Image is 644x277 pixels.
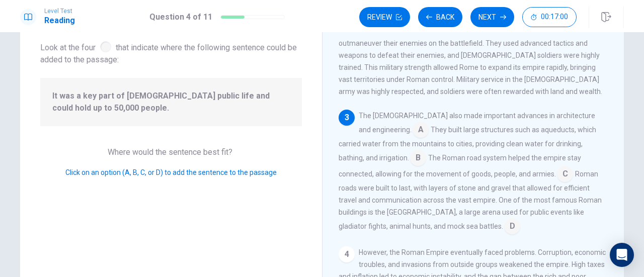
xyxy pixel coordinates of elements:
[410,150,426,166] span: B
[504,218,520,234] span: D
[339,170,602,230] span: Roman roads were built to last, with layers of stone and gravel that allowed for efficient travel...
[359,7,410,27] button: Review
[339,154,581,178] span: The Roman road system helped the empire stay connected, allowing for the movement of goods, peopl...
[108,147,234,157] span: Where would the sentence best fit?
[359,112,595,134] span: The [DEMOGRAPHIC_DATA] also made important advances in architecture and engineering.
[610,243,634,267] div: Open Intercom Messenger
[413,122,429,138] span: A
[44,15,75,27] h1: Reading
[149,11,212,23] h1: Question 4 of 11
[339,126,596,162] span: They built large structures such as aqueducts, which carried water from the mountains to cities, ...
[52,90,290,114] span: It was a key part of [DEMOGRAPHIC_DATA] public life and could hold up to 50,000 people.
[418,7,462,27] button: Back
[470,7,514,27] button: Next
[541,13,568,21] span: 00:17:00
[40,39,302,66] span: Look at the four that indicate where the following sentence could be added to the passage:
[522,7,577,27] button: 00:17:00
[339,110,355,126] div: 3
[339,246,355,262] div: 4
[65,168,277,176] span: Click on an option (A, B, C, or D) to add the sentence to the passage
[44,8,75,15] span: Level Test
[557,166,573,182] span: C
